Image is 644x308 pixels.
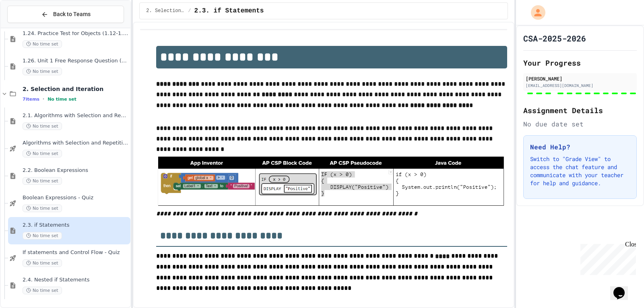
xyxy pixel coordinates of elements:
[7,6,124,23] button: Back to Teams
[523,105,637,116] h2: Assignment Details
[610,276,636,300] iframe: chat widget
[523,33,586,44] h1: CSA-2025-2026
[3,3,56,51] div: Chat with us now!Close
[522,3,547,22] div: My Account
[53,10,91,19] span: Back to Teams
[526,75,634,82] div: [PERSON_NAME]
[577,241,636,275] iframe: chat widget
[194,6,264,16] span: 2.3. if Statements
[530,142,630,152] h3: Need Help?
[188,8,191,14] span: /
[523,57,637,68] h2: Your Progress
[523,119,637,129] div: No due date set
[526,83,634,89] div: [EMAIL_ADDRESS][DOMAIN_NAME]
[530,155,630,187] p: Switch to "Grade View" to access the chat feature and communicate with your teacher for help and ...
[146,8,185,14] span: 2. Selection and Iteration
